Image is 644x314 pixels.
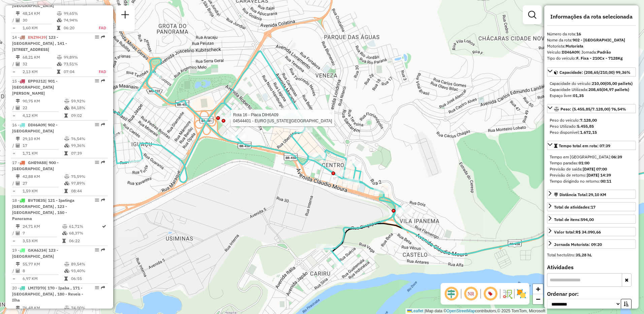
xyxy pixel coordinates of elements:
i: Distância Total [16,11,20,15]
strong: 35,28 hL [576,252,592,257]
em: Opções [95,123,99,127]
h4: Informações da rota selecionada [547,13,636,20]
div: Previsão de retorno: [550,172,633,178]
img: Fluxo de ruas [502,288,513,299]
td: 6,97 KM [22,275,64,282]
td: = [12,68,15,75]
em: Opções [95,35,99,39]
strong: 5.455,85 [577,124,594,129]
strong: [DATE] 14:39 [587,172,611,178]
i: % de utilização do peso [64,99,69,103]
td: 27 [22,180,64,187]
div: Distância Total: [554,192,606,198]
i: Total de Atividades [16,18,20,22]
td: FAD [91,68,106,75]
span: Peso: (5.455,85/7.128,00) 76,54% [560,106,626,112]
span: Ocultar deslocamento [443,286,459,302]
span: 20 - [12,285,83,303]
td: 30 [22,17,57,24]
span: | 170 - Ipaba , 171 - [GEOGRAPHIC_DATA] , 180 - Reveis - Ilha [12,285,83,303]
strong: 902 - [GEOGRAPHIC_DATA] [573,37,625,42]
strong: 17 [591,205,595,210]
h4: Atividades [547,264,636,271]
div: Total de itens: [554,217,594,223]
i: Distância Total [16,306,20,310]
span: Peso do veículo: [550,118,597,123]
em: Opções [95,79,99,83]
span: | 123 - [GEOGRAPHIC_DATA] [12,248,58,259]
td: 61,71% [69,223,101,230]
td: 3,53 KM [22,238,62,244]
span: Total de atividades: [554,205,595,210]
span: 14 - [12,35,67,52]
div: Capacidade Utilizada: [550,87,633,93]
td: / [12,17,15,24]
td: 24,71 KM [22,223,62,230]
div: Tempo dirigindo no retorno: [550,178,633,184]
button: Ordem crescente [621,299,632,309]
i: % de utilização da cubagem [57,62,62,66]
i: Tempo total em rota [57,26,60,30]
td: / [12,104,15,111]
strong: 16 [576,31,581,36]
i: % de utilização do peso [64,262,69,266]
i: % de utilização do peso [64,175,69,179]
a: Exibir filtros [525,8,539,22]
strong: 01,35 [573,93,584,98]
a: Leaflet [407,309,423,313]
div: Peso Utilizado: [550,123,633,129]
i: % de utilização do peso [57,55,62,59]
td: 8 [22,268,64,274]
span: LMI7D70 [28,285,45,290]
a: Total de atividades:17 [547,202,636,211]
i: Distância Total [16,175,20,179]
div: Tempo total em rota: 07:39 [547,151,636,187]
span: | [424,309,425,313]
td: 73,51% [63,61,91,67]
td: 74,94% [63,17,91,24]
td: 74,00% [71,305,105,311]
div: Peso: (5.455,85/7.128,00) 76,54% [547,115,636,138]
span: Tempo total em rota: 07:39 [559,143,610,148]
td: 7 [22,230,62,237]
td: 76,48 KM [22,305,64,311]
strong: 06:39 [611,154,622,159]
span: 17 - [12,160,59,171]
i: Distância Total [16,224,20,228]
strong: [DATE] 07:00 [583,166,607,171]
a: Distância Total:29,10 KM [547,190,636,199]
i: % de utilização do peso [64,137,69,141]
span: | 902 - [GEOGRAPHIC_DATA] [12,122,58,133]
i: Tempo total em rota [64,114,68,118]
td: 75,59% [71,173,105,180]
strong: (05,00 pallets) [605,81,633,86]
i: Total de Atividades [16,62,20,66]
td: = [12,112,15,119]
a: Valor total:R$ 34.090,66 [547,227,636,236]
td: 06:55 [71,275,105,282]
td: 90,75 KM [22,98,64,104]
i: Total de Atividades [16,144,20,148]
div: Jornada Motorista: 09:20 [554,242,602,248]
td: = [12,275,15,282]
a: Total de itens:594,00 [547,215,636,224]
i: Total de Atividades [16,269,20,273]
span: Capacidade: (208,65/210,00) 99,36% [559,70,631,75]
em: Opções [95,248,99,252]
td: = [12,188,15,194]
strong: 1.672,15 [580,130,597,135]
a: Tempo total em rota: 07:39 [547,141,636,150]
td: 68,37% [69,230,101,237]
div: Tempo em [GEOGRAPHIC_DATA]: [550,154,633,160]
i: Total de Atividades [16,106,20,110]
span: EPP0J12 [28,78,45,84]
td: 1,71 KM [22,150,64,157]
td: 68,21 KM [22,54,57,61]
em: Rota exportada [101,35,105,39]
td: = [12,25,15,31]
td: 09:02 [71,112,105,119]
div: Espaço livre: [550,93,633,99]
img: Exibir/Ocultar setores [516,288,527,299]
span: ENZ9H39 [28,35,46,40]
a: Capacidade: (208,65/210,00) 99,36% [547,67,636,76]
